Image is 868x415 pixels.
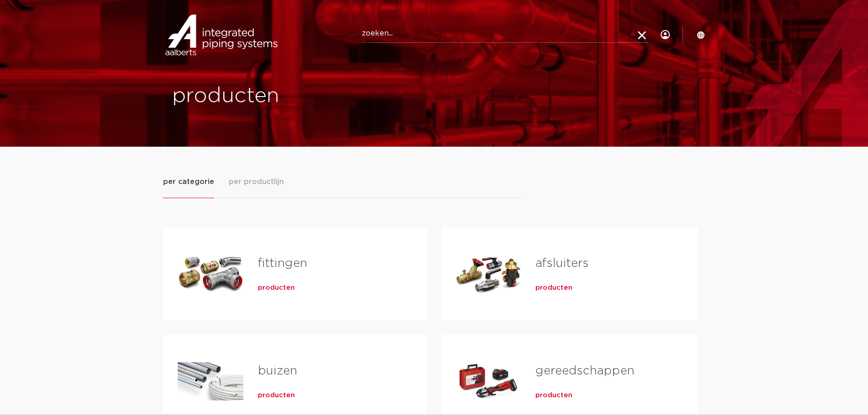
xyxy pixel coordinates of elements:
a: producten [535,391,572,400]
input: zoeken... [362,25,648,43]
span: per productlijn [229,176,284,187]
a: fittingen [258,257,307,269]
a: producten [258,391,295,400]
a: buizen [258,365,297,377]
a: producten [535,283,572,292]
a: gereedschappen [535,365,634,377]
h1: producten [172,82,430,111]
a: producten [258,283,295,292]
span: per categorie [163,176,214,187]
a: afsluiters [535,257,589,269]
